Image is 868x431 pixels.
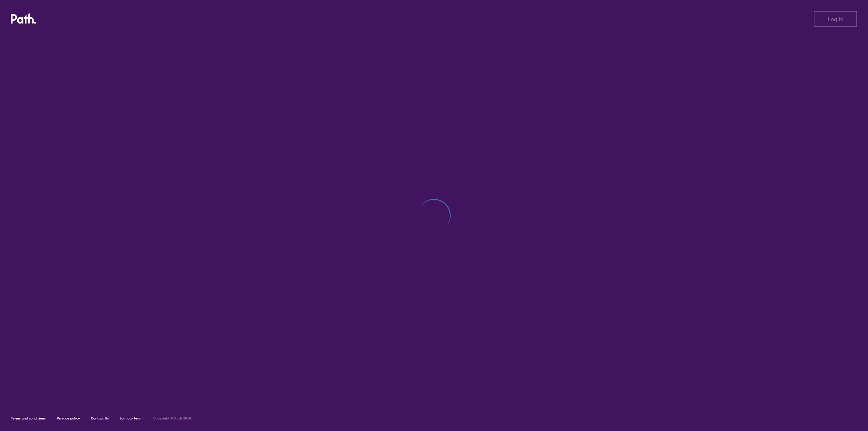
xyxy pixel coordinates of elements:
a: Privacy policy [57,416,80,420]
a: Contact Us [91,416,109,420]
a: Terms and conditions [11,416,46,420]
a: Join our team [120,416,142,420]
h6: Copyright © Path 2018 [153,416,191,420]
button: Log in [814,11,857,27]
span: Log in [828,16,843,22]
